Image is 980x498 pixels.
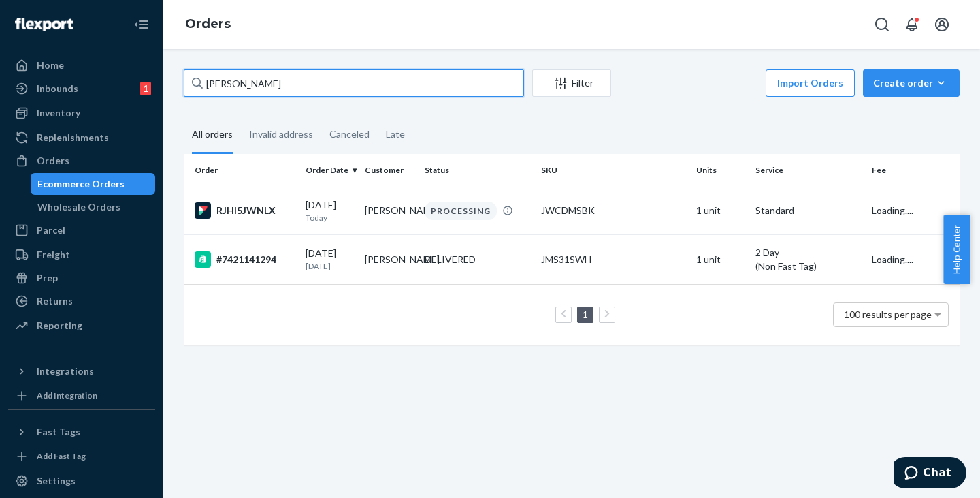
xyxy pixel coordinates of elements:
div: Home [37,59,64,72]
a: Add Integration [8,388,155,404]
div: [DATE] [306,247,354,272]
td: 1 unit [691,234,750,284]
span: 100 results per page [844,309,932,320]
img: Flexport logo [15,18,73,31]
a: Reporting [8,315,155,337]
button: Open account menu [928,11,955,38]
a: Parcel [8,219,155,241]
button: Close Navigation [128,11,155,38]
div: Fast Tags [37,425,80,439]
th: Order [184,154,300,187]
input: Search orders [184,69,524,97]
th: Status [419,154,536,187]
div: Settings [37,474,76,488]
div: Customer [365,164,413,176]
button: Open Search Box [868,11,896,38]
button: Integrations [8,360,155,382]
button: Filter [532,69,611,97]
a: Replenishments [8,127,155,149]
a: Prep [8,267,155,289]
div: PROCESSING [425,202,497,220]
a: Inbounds1 [8,78,155,99]
p: 2 Day [755,246,861,260]
div: RJHI5JWNLX [195,202,295,219]
iframe: Opens a widget where you can chat to one of our agents [894,457,966,491]
td: [PERSON_NAME] [359,234,419,284]
p: Standard [755,204,861,217]
div: Create order [873,76,949,90]
a: Orders [185,16,231,31]
a: Wholesale Orders [31,196,156,218]
div: Ecommerce Orders [37,177,125,191]
div: Reporting [37,319,82,332]
a: Inventory [8,102,155,124]
td: Loading.... [866,187,960,234]
th: Units [691,154,750,187]
button: Open notifications [898,11,926,38]
th: Order Date [300,154,359,187]
div: Prep [37,271,58,285]
div: (Non Fast Tag) [755,260,861,273]
td: [PERSON_NAME] [359,187,419,234]
div: Integrations [37,364,94,378]
div: Inventory [37,106,80,120]
div: Returns [37,294,73,308]
div: Add Integration [37,390,97,401]
a: Settings [8,470,155,492]
div: Wholesale Orders [37,200,120,214]
div: JMS31SWH [541,253,685,266]
div: DELIVERED [425,253,476,266]
div: Freight [37,248,70,262]
a: Orders [8,150,155,172]
div: Canceled [329,116,370,152]
td: Loading.... [866,234,960,284]
div: JWCDMSBK [541,204,685,217]
th: SKU [536,154,691,187]
a: Returns [8,290,155,312]
a: Page 1 is your current page [580,309,591,320]
button: Help Center [943,215,970,284]
div: Invalid address [249,116,313,152]
th: Fee [866,154,960,187]
button: Import Orders [766,69,855,97]
div: Filter [533,76,610,90]
div: All orders [192,116,233,154]
div: 1 [140,82,151,95]
div: Add Fast Tag [37,450,86,462]
p: [DATE] [306,260,354,272]
div: Inbounds [37,82,78,95]
a: Home [8,55,155,76]
button: Fast Tags [8,421,155,443]
ol: breadcrumbs [174,5,242,44]
div: Parcel [37,223,65,237]
div: [DATE] [306,198,354,223]
a: Ecommerce Orders [31,173,156,195]
div: Replenishments [37,131,109,144]
a: Freight [8,244,155,266]
p: Today [306,212,354,223]
button: Create order [863,69,960,97]
th: Service [750,154,866,187]
a: Add Fast Tag [8,448,155,465]
div: Orders [37,154,69,168]
div: Late [386,116,405,152]
div: #7421141294 [195,251,295,268]
td: 1 unit [691,187,750,234]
